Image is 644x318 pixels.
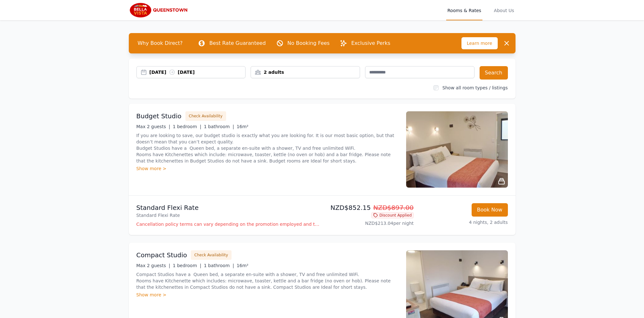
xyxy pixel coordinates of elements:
span: 16m² [237,263,248,268]
p: NZD$213.04 per night [325,220,414,226]
p: Best Rate Guaranteed [209,39,266,47]
span: 16m² [237,124,248,129]
span: 1 bathroom | [204,263,234,268]
h3: Compact Studio [136,251,187,259]
span: 1 bathroom | [204,124,234,129]
p: Standard Flexi Rate [136,212,320,218]
button: Book Now [472,203,508,217]
p: NZD$852.15 [325,203,414,212]
p: Exclusive Perks [351,39,390,47]
span: Max 2 guests | [136,124,170,129]
div: Show more > [136,292,398,298]
span: Max 2 guests | [136,263,170,268]
div: [DATE] [DATE] [149,69,246,75]
label: Show all room types / listings [442,85,508,90]
h3: Budget Studio [136,112,182,121]
span: NZD$897.00 [373,204,414,211]
div: 2 adults [251,69,360,75]
button: Check Availability [185,111,226,121]
p: Cancellation policy terms can vary depending on the promotion employed and the time of stay of th... [136,221,320,227]
span: Learn more [461,37,498,49]
p: No Booking Fees [287,39,330,47]
span: Why Book Direct? [133,37,188,50]
span: 1 bedroom | [173,124,201,129]
span: 1 bedroom | [173,263,201,268]
p: Standard Flexi Rate [136,203,320,212]
p: Compact Studios have a Queen bed, a separate en-suite with a shower, TV and free unlimited WiFi. ... [136,271,398,290]
button: Search [480,66,508,79]
div: Show more > [136,165,398,172]
img: Bella Vista Queenstown [129,3,190,18]
span: Discount Applied [371,212,414,218]
p: If you are looking to save, our budget studio is exactly what you are looking for. It is our most... [136,132,398,164]
button: Check Availability [191,250,232,260]
p: 4 nights, 2 adults [419,219,508,225]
